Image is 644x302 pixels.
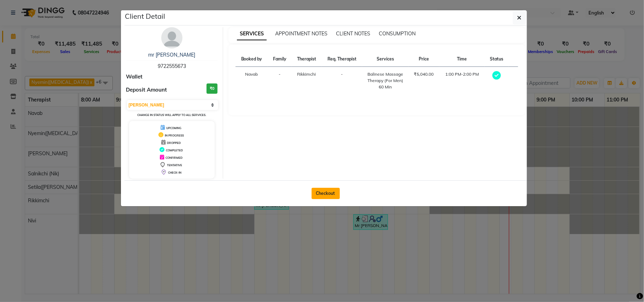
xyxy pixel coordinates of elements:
[336,30,370,37] span: CLIENT NOTES
[161,27,182,48] img: avatar
[236,67,268,95] td: Navab
[237,28,267,40] span: SERVICES
[236,52,268,67] th: Booked by
[167,163,182,167] span: TENTATIVE
[312,188,340,199] button: Checkout
[268,52,291,67] th: Family
[275,30,327,37] span: APPOINTMENT NOTES
[126,73,143,81] span: Wallet
[125,11,166,22] h5: Client Detail
[165,134,184,137] span: IN PROGRESS
[137,113,206,117] small: Change in status will apply to all services.
[439,52,485,67] th: Time
[321,67,362,95] td: -
[362,52,408,67] th: Services
[207,83,217,94] h3: ₹0
[158,63,186,69] span: 9722555673
[148,52,195,58] a: mr [PERSON_NAME]
[166,149,183,152] span: COMPLETED
[126,86,167,94] span: Deposit Amount
[366,71,404,90] div: Balinese Massage Therapy (For Men) 60 Min
[168,171,181,174] span: CHECK-IN
[166,126,181,130] span: UPCOMING
[379,30,416,37] span: CONSUMPTION
[485,52,509,67] th: Status
[292,52,322,67] th: Therapist
[297,71,316,77] span: Rikkimchi
[413,71,435,77] div: ₹5,040.00
[166,156,182,159] span: CONFIRMED
[167,141,181,145] span: DROPPED
[321,52,362,67] th: Req. Therapist
[268,67,291,95] td: -
[439,67,485,95] td: 1:00 PM-2:00 PM
[408,52,439,67] th: Price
